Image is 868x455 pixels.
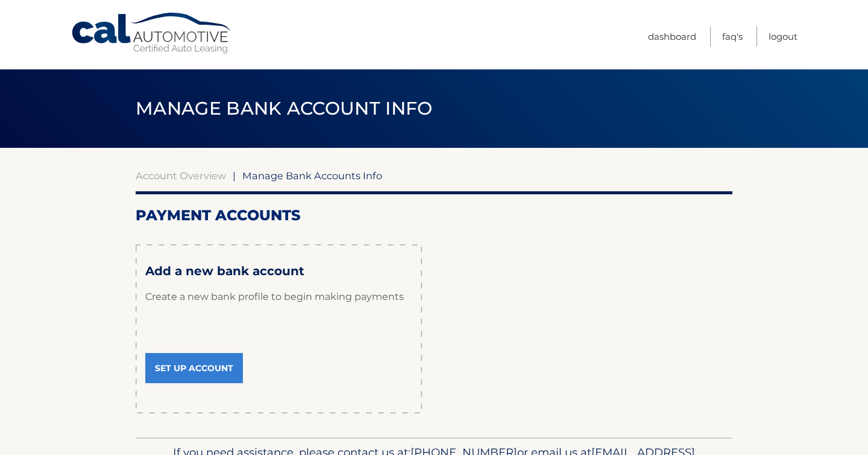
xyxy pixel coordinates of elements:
[233,170,236,182] span: |
[136,97,433,119] span: Manage Bank Account Info
[145,353,243,383] a: Set Up Account
[136,206,732,224] h2: Payment Accounts
[71,12,233,55] a: Cal Automotive
[769,27,797,46] a: Logout
[722,27,743,46] a: FAQ's
[242,170,382,182] span: Manage Bank Accounts Info
[145,279,412,315] p: Create a new bank profile to begin making payments
[145,264,412,279] h3: Add a new bank account
[648,27,696,46] a: Dashboard
[136,170,226,182] a: Account Overview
